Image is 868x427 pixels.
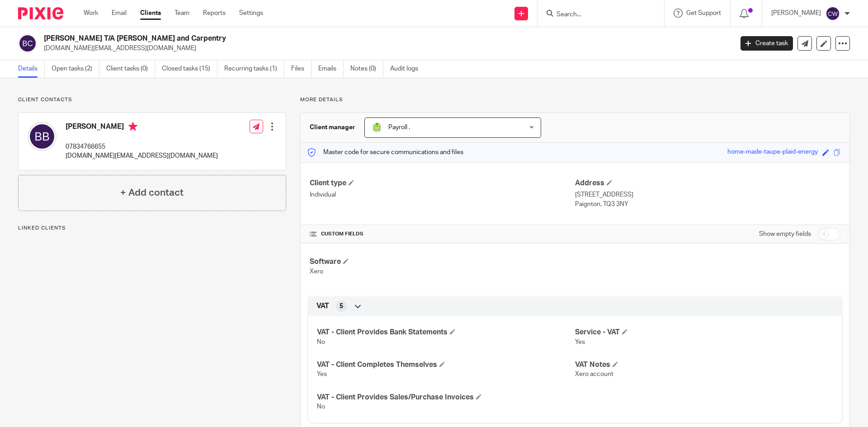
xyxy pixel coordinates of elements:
[575,200,840,209] p: Paignton, TQ3 3NY
[300,96,850,103] p: More details
[318,60,344,78] a: Emails
[18,60,45,78] a: Details
[291,60,311,78] a: Files
[556,11,637,19] input: Search
[310,230,575,238] h4: CUSTOM FIELDS
[52,60,99,78] a: Open tasks (2)
[340,302,343,311] span: 5
[317,339,325,345] span: No
[128,122,137,131] i: Primary
[575,339,585,345] span: Yes
[84,9,98,18] a: Work
[317,328,575,337] h4: VAT - Client Provides Bank Statements
[106,60,155,78] a: Client tasks (0)
[826,6,840,21] img: svg%3E
[112,9,127,18] a: Email
[28,122,57,151] img: svg%3E
[372,122,382,133] img: 1000002144.png
[686,10,721,16] span: Get Support
[741,36,793,51] a: Create task
[310,257,575,267] h4: Software
[727,147,818,158] div: home-made-taupe-plaid-energy
[66,122,218,133] h4: [PERSON_NAME]
[18,96,286,103] p: Client contacts
[316,301,329,311] span: VAT
[18,34,37,53] img: svg%3E
[120,186,184,200] h4: + Add contact
[44,34,590,43] h2: [PERSON_NAME] T/A [PERSON_NAME] and Carpentry
[18,225,286,232] p: Linked clients
[310,178,575,188] h4: Client type
[310,268,323,275] span: Xero
[18,7,63,19] img: Pixie
[66,151,218,160] p: [DOMAIN_NAME][EMAIL_ADDRESS][DOMAIN_NAME]
[759,230,811,239] label: Show empty fields
[175,9,189,18] a: Team
[575,190,840,199] p: [STREET_ADDRESS]
[317,371,327,377] span: Yes
[239,9,263,18] a: Settings
[310,123,355,132] h3: Client manager
[224,60,284,78] a: Recurring tasks (1)
[575,328,833,337] h4: Service - VAT
[140,9,161,18] a: Clients
[203,9,226,18] a: Reports
[350,60,383,78] a: Notes (0)
[317,393,575,402] h4: VAT - Client Provides Sales/Purchase Invoices
[575,371,613,377] span: Xero account
[390,60,425,78] a: Audit logs
[575,360,833,370] h4: VAT Notes
[575,178,840,188] h4: Address
[317,360,575,370] h4: VAT - Client Completes Themselves
[44,44,727,53] p: [DOMAIN_NAME][EMAIL_ADDRESS][DOMAIN_NAME]
[388,124,410,131] span: Payroll .
[307,148,463,157] p: Master code for secure communications and files
[771,9,821,18] p: [PERSON_NAME]
[317,404,325,410] span: No
[66,142,218,151] p: 07834766655
[310,190,575,199] p: Individual
[162,60,217,78] a: Closed tasks (15)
